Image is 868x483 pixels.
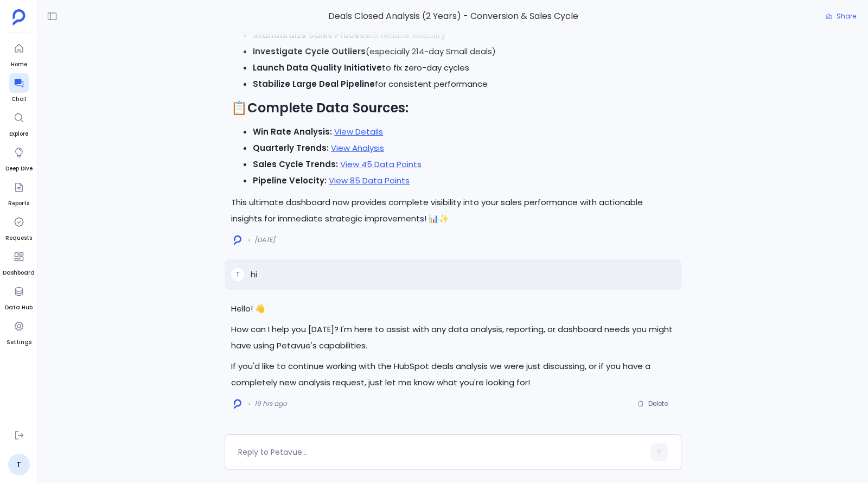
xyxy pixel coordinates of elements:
a: Dashboard [3,247,35,277]
a: View 85 Data Points [329,175,410,186]
a: View Analysis [331,142,384,154]
span: Settings [7,338,31,347]
img: logo [234,235,241,245]
span: Explore [9,130,29,138]
span: Requests [5,234,32,243]
strong: Stabilize Large Deal Pipeline [253,78,375,90]
strong: Launch Data Quality Initiative [253,62,382,73]
img: logo [234,399,241,409]
span: [DATE] [254,236,275,244]
a: Chat [9,73,29,104]
a: Reports [8,177,29,208]
a: Data Hub [5,282,33,312]
a: Deep Dive [5,143,33,173]
li: for consistent performance [253,76,675,92]
span: Data Hub [5,303,33,312]
strong: Sales Cycle Trends: [253,158,338,170]
li: to fix zero-day cycles [253,60,675,76]
span: T [236,270,240,279]
span: Reports [8,199,29,208]
a: View Details [334,126,383,137]
strong: Complete Data Sources: [247,99,409,117]
span: 19 hrs ago [254,399,287,408]
strong: Quarterly Trends: [253,142,329,154]
span: Dashboard [3,269,35,277]
a: Explore [9,108,29,138]
p: hi [251,268,257,281]
a: Home [9,39,29,69]
img: petavue logo [12,9,25,26]
p: If you'd like to continue working with the HubSpot deals analysis we were just discussing, or if ... [231,358,675,391]
a: T [8,454,30,475]
span: Home [9,60,29,69]
p: This ultimate dashboard now provides complete visibility into your sales performance with actiona... [231,194,675,227]
strong: Win Rate Analysis: [253,126,332,137]
button: Share [819,9,863,24]
p: How can I help you [DATE]? I'm here to assist with any data analysis, reporting, or dashboard nee... [231,321,675,354]
p: Hello! 👋 [231,301,675,317]
strong: Pipeline Velocity: [253,175,327,186]
span: Deep Dive [5,164,33,173]
a: Settings [7,316,31,347]
span: Deals Closed Analysis (2 Years) - Conversion & Sales Cycle [225,9,681,23]
span: Chat [9,95,29,104]
a: View 45 Data Points [340,158,422,170]
span: Share [837,12,856,21]
span: Delete [648,399,668,408]
a: Requests [5,212,32,243]
button: Delete [630,396,675,412]
h2: 📋 [231,99,675,117]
